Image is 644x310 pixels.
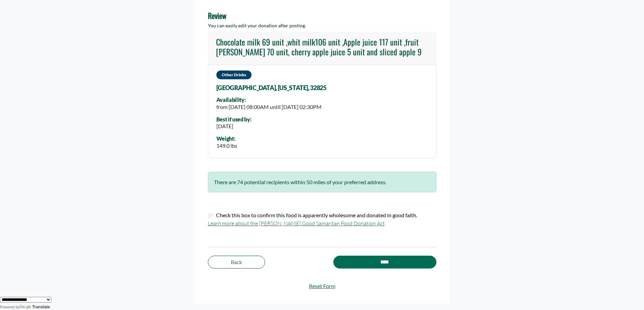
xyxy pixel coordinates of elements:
img: Google Translate [20,305,32,310]
a: Learn more about the [PERSON_NAME] Good Samaritan Food Donation Act [208,220,385,227]
span: [GEOGRAPHIC_DATA], [US_STATE], 32825 [216,85,327,91]
div: There are 74 potential recipients within 50 miles of your preferred address. [208,172,436,192]
div: Availability: [216,97,321,103]
h4: Chocolate milk 69 unit ,whit milk106 unit ,Apple juice 117 unit ,fruit [PERSON_NAME] 70 unit, che... [216,37,428,57]
h5: You can easily edit your donation after posting. [208,23,436,29]
a: Reset Form [208,282,436,290]
div: [DATE] [216,122,252,130]
div: Weight: [216,136,237,142]
div: 149.0 lbs [216,142,237,150]
a: Back [208,256,265,269]
div: from [DATE] 08:00AM until [DATE] 02:30PM [216,103,321,111]
h4: Review [208,11,436,20]
span: Other Drinks [216,71,252,79]
div: Best if used by: [216,116,252,122]
label: Check this box to confirm this food is apparently wholesome and donated in good faith. [216,211,417,219]
a: Translate [20,305,50,309]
